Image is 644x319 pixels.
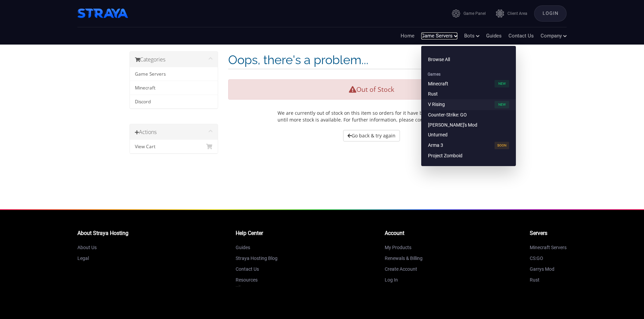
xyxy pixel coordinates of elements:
[421,151,516,161] a: Project Zomboid
[421,72,516,77] li: Games
[463,11,486,17] span: Game Panel
[343,130,400,141] a: Go back & try again
[421,140,516,151] a: Arma 3
[421,130,516,140] a: Unturned
[77,5,128,22] img: Straya Hosting
[77,245,97,250] a: About Us
[385,230,423,237] li: Account
[401,32,414,39] a: Home
[135,55,213,64] h3: Categories
[236,256,278,261] a: Straya Hosting Blog
[421,89,516,99] a: Rust
[236,230,278,237] li: Help Center
[530,256,543,261] a: CS:GO
[421,78,516,89] a: Minecraft
[530,266,554,272] a: Garrys Mod
[278,110,465,123] p: We are currently out of stock on this item so orders for it have been suspended until more stock ...
[236,266,259,272] a: Contact Us
[130,67,218,81] a: Game Servers
[421,110,516,120] a: Counter-Strike: GO
[77,256,89,261] a: Legal
[135,128,213,136] h3: Actions
[464,32,479,39] a: Bots
[534,5,567,22] a: Login
[421,99,516,110] a: V Rising
[228,79,515,100] div: Out of Stock
[421,120,516,130] a: [PERSON_NAME]'s Mod
[130,140,218,153] a: View Cart
[385,266,417,272] a: Create Account
[530,245,567,250] a: Minecraft Servers
[486,32,502,39] a: Guides
[385,256,423,261] a: Renewals & Billing
[130,81,218,95] a: Minecraft
[130,95,218,108] a: Discord
[452,9,460,18] img: icon
[236,245,250,250] a: Guides
[507,11,527,17] span: Client Area
[530,230,567,237] li: Servers
[236,277,258,283] a: Resources
[385,245,411,250] a: My Products
[228,51,515,69] h1: Oops, there's a problem...
[421,32,457,39] a: Game Servers
[77,230,128,237] li: About Straya Hosting
[452,9,486,18] a: Game Panel
[385,277,398,283] a: Log In
[496,9,527,18] a: Client Area
[421,55,516,65] a: Browse All
[496,9,504,18] img: icon
[530,277,540,283] a: Rust
[541,32,567,39] a: Company
[236,230,278,302] ul: -->
[508,32,534,39] a: Contact Us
